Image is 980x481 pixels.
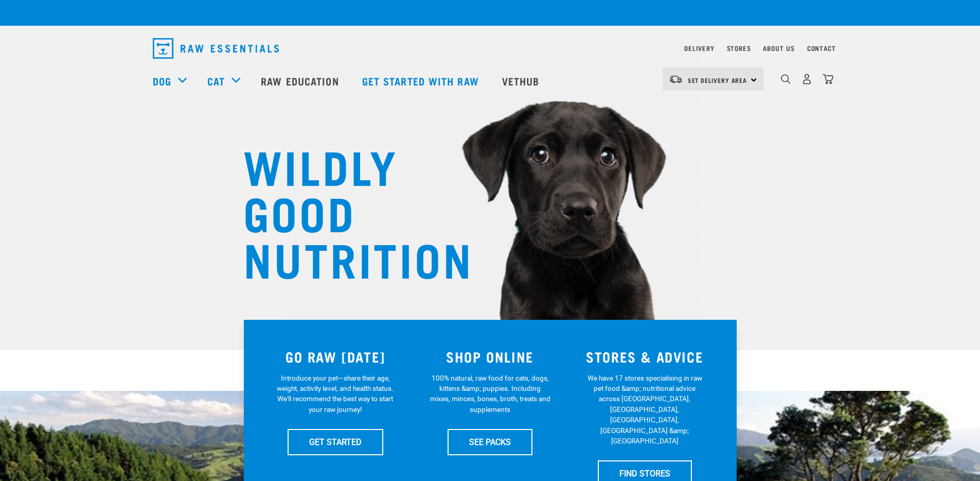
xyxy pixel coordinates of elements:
[145,34,836,63] nav: dropdown navigation
[669,75,683,84] img: van-moving.png
[288,429,383,455] a: GET STARTED
[584,373,705,446] p: We have 17 stores specialising in raw pet food &amp; nutritional advice across [GEOGRAPHIC_DATA],...
[684,46,714,50] a: Delivery
[574,349,716,365] h3: STORES & ADVICE
[275,373,396,415] p: Introduce your pet—share their age, weight, activity level, and health status. We'll recommend th...
[807,46,836,50] a: Contact
[243,142,449,281] h1: WILDLY GOOD NUTRITION
[153,38,279,59] img: Raw Essentials Logo
[688,78,747,82] span: Set Delivery Area
[492,60,553,101] a: Vethub
[727,46,751,50] a: Stores
[430,373,550,415] p: 100% natural, raw food for cats, dogs, kittens &amp; puppies. Including mixes, minces, bones, bro...
[801,74,812,84] img: user.png
[823,74,833,84] img: home-icon@2x.png
[352,60,492,101] a: Get started with Raw
[264,349,407,365] h3: GO RAW [DATE]
[153,73,171,89] a: Dog
[781,74,791,84] img: home-icon-1@2x.png
[419,349,561,365] h3: SHOP ONLINE
[763,46,794,50] a: About Us
[207,73,225,89] a: Cat
[448,429,532,455] a: SEE PACKS
[251,60,351,101] a: Raw Education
